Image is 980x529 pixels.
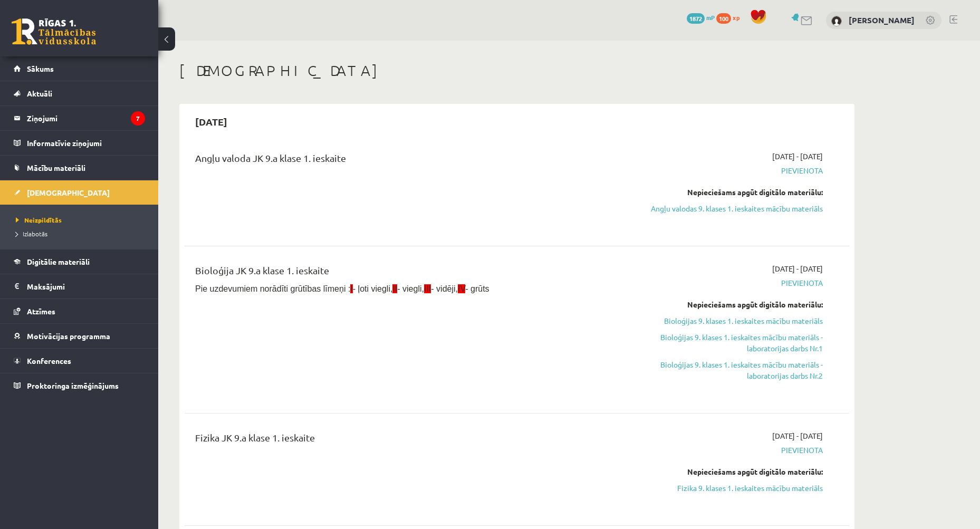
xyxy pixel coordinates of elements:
span: Konferences [27,356,71,366]
span: xp [733,13,739,22]
a: Motivācijas programma [14,324,145,348]
span: I [350,284,352,293]
a: Bioloģijas 9. klases 1. ieskaites mācību materiāls [624,315,823,326]
a: Rīgas 1. Tālmācības vidusskola [12,18,96,45]
span: Proktoringa izmēģinājums [27,381,119,390]
a: Maksājumi [14,274,145,299]
span: Izlabotās [16,229,47,238]
div: Angļu valoda JK 9.a klase 1. ieskaite [195,151,608,170]
a: Ziņojumi7 [14,106,145,130]
legend: Ziņojumi [27,106,145,130]
span: [DATE] - [DATE] [772,430,823,441]
h1: [DEMOGRAPHIC_DATA] [179,62,854,80]
legend: Informatīvie ziņojumi [27,131,145,155]
h2: [DATE] [185,109,238,134]
span: [DATE] - [DATE] [772,263,823,274]
i: 7 [131,111,145,126]
span: Neizpildītās [16,216,62,224]
img: Ingvars Gailis [831,16,842,26]
span: Mācību materiāli [27,163,85,172]
span: Digitālie materiāli [27,257,90,266]
span: 1872 [687,13,705,24]
a: Bioloģijas 9. klases 1. ieskaites mācību materiāls - laboratorijas darbs Nr.2 [624,359,823,381]
span: Pievienota [624,445,823,456]
a: Angļu valodas 9. klases 1. ieskaites mācību materiāls [624,203,823,214]
a: Aktuāli [14,81,145,105]
a: Informatīvie ziņojumi [14,131,145,155]
div: Nepieciešams apgūt digitālo materiālu: [624,187,823,198]
a: Fizika 9. klases 1. ieskaites mācību materiāls [624,483,823,494]
span: [DEMOGRAPHIC_DATA] [27,188,110,197]
legend: Maksājumi [27,274,145,299]
div: Nepieciešams apgūt digitālo materiālu: [624,299,823,310]
a: [DEMOGRAPHIC_DATA] [14,180,145,205]
a: Proktoringa izmēģinājums [14,373,145,398]
a: 100 xp [716,13,745,22]
a: Neizpildītās [16,215,148,225]
span: Pievienota [624,277,823,288]
span: [DATE] - [DATE] [772,151,823,162]
div: Nepieciešams apgūt digitālo materiālu: [624,466,823,477]
span: IV [458,284,465,293]
span: Pievienota [624,165,823,176]
span: Aktuāli [27,89,52,98]
span: Sākums [27,64,54,73]
a: Bioloģijas 9. klases 1. ieskaites mācību materiāls - laboratorijas darbs Nr.1 [624,332,823,354]
span: mP [706,13,715,22]
span: II [392,284,397,293]
a: Digitālie materiāli [14,249,145,274]
div: Bioloģija JK 9.a klase 1. ieskaite [195,263,608,283]
span: 100 [716,13,731,24]
span: Motivācijas programma [27,331,110,341]
div: Fizika JK 9.a klase 1. ieskaite [195,430,608,450]
a: Atzīmes [14,299,145,323]
a: Mācību materiāli [14,156,145,180]
span: Pie uzdevumiem norādīti grūtības līmeņi : - ļoti viegli, - viegli, - vidēji, - grūts [195,284,489,293]
a: Konferences [14,349,145,373]
a: Sākums [14,56,145,81]
a: Izlabotās [16,229,148,238]
span: III [424,284,431,293]
a: [PERSON_NAME] [849,15,915,25]
span: Atzīmes [27,306,55,316]
a: 1872 mP [687,13,715,22]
